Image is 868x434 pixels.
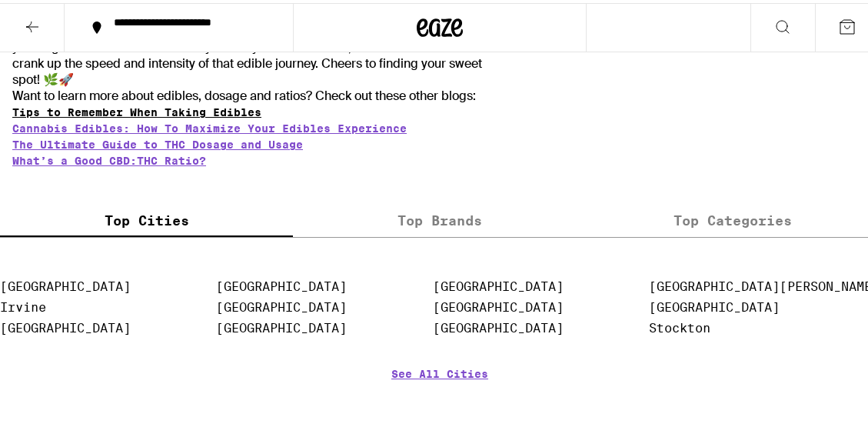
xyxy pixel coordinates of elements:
a: [GEOGRAPHIC_DATA] [433,276,564,291]
label: Top Brands [293,201,586,234]
a: [GEOGRAPHIC_DATA] [216,276,347,291]
span: Help [35,11,66,25]
a: Stockton [649,318,710,332]
a: Cannabis Edibles: How To Maximize Your Edibles Experience [12,119,407,132]
a: What’s a Good CBD:THC Ratio? [12,152,206,164]
a: [GEOGRAPHIC_DATA] [216,318,347,332]
div: Want to learn more about edibles, dosage and ratios? Check out these other blogs: [12,85,507,101]
a: The Ultimate Guide to THC Dosage and Usage [12,135,303,148]
a: [GEOGRAPHIC_DATA] [216,297,347,312]
a: [GEOGRAPHIC_DATA] [433,297,564,312]
a: See All Cities [391,365,488,422]
a: [GEOGRAPHIC_DATA] [433,318,564,332]
a: Tips to Remember When Taking Edibles [12,103,261,115]
a: [GEOGRAPHIC_DATA] [649,297,780,312]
